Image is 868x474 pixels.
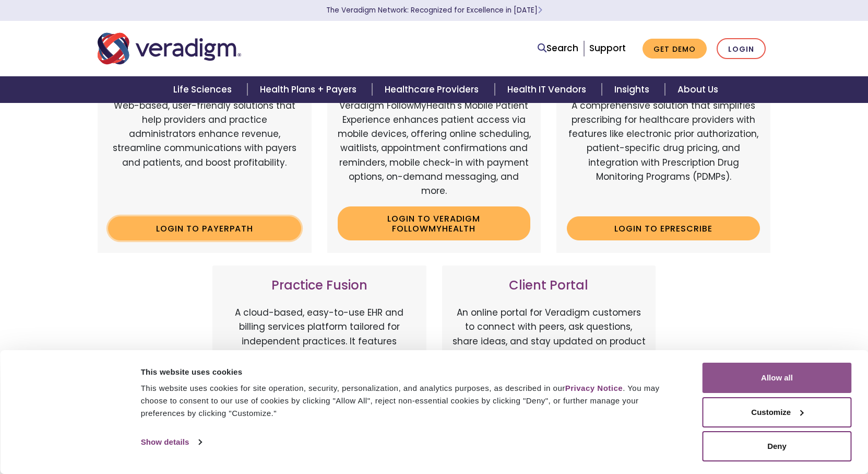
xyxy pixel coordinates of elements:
p: A cloud-based, easy-to-use EHR and billing services platform tailored for independent practices. ... [223,306,416,391]
div: This website uses cookies for site operation, security, personalization, and analytics purposes, ... [141,382,679,420]
p: Veradigm FollowMyHealth's Mobile Patient Experience enhances patient access via mobile devices, o... [338,99,531,198]
a: Support [589,42,626,54]
a: Healthcare Providers [372,76,494,103]
button: Customize [703,397,852,427]
a: Get Demo [643,39,707,59]
a: Insights [602,76,665,103]
a: Search [538,41,578,55]
h3: Client Portal [453,278,646,293]
a: Show details [141,434,201,450]
img: Veradigm logo [98,31,241,66]
button: Allow all [703,363,852,393]
a: Login to ePrescribe [567,216,760,240]
p: Web-based, user-friendly solutions that help providers and practice administrators enhance revenu... [108,99,301,209]
a: Login [717,38,766,60]
a: The Veradigm Network: Recognized for Excellence in [DATE]Learn More [326,5,542,15]
a: Health Plans + Payers [247,76,372,103]
a: Login to Payerpath [108,216,301,240]
p: An online portal for Veradigm customers to connect with peers, ask questions, share ideas, and st... [453,306,646,391]
span: Learn More [538,5,542,15]
a: Privacy Notice [565,384,623,392]
a: Life Sciences [161,76,247,103]
a: Health IT Vendors [495,76,602,103]
h3: Practice Fusion [223,278,416,293]
a: About Us [665,76,731,103]
button: Deny [703,431,852,461]
div: This website uses cookies [141,366,679,378]
a: Login to Veradigm FollowMyHealth [338,206,531,240]
p: A comprehensive solution that simplifies prescribing for healthcare providers with features like ... [567,99,760,209]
